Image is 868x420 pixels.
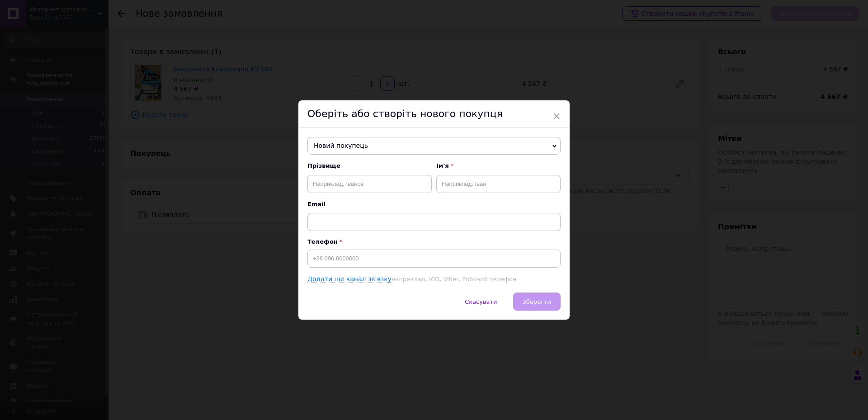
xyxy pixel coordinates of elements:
[552,109,561,124] span: ×
[392,276,516,283] span: наприклад, ICQ, Viber, Робочий телефон
[307,137,561,155] span: Новий покупець
[307,275,392,283] a: Додати ще канал зв'язку
[307,175,432,193] input: Наприклад: Іванов
[307,250,561,268] input: +38 096 0000000
[298,100,570,128] div: Оберіть або створіть нового покупця
[307,238,561,245] p: Телефон
[436,175,561,193] input: Наприклад: Іван
[307,200,561,208] span: Email
[465,298,497,305] span: Скасувати
[436,162,561,170] span: Ім'я
[307,162,432,170] span: Прізвище
[455,293,506,311] button: Скасувати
